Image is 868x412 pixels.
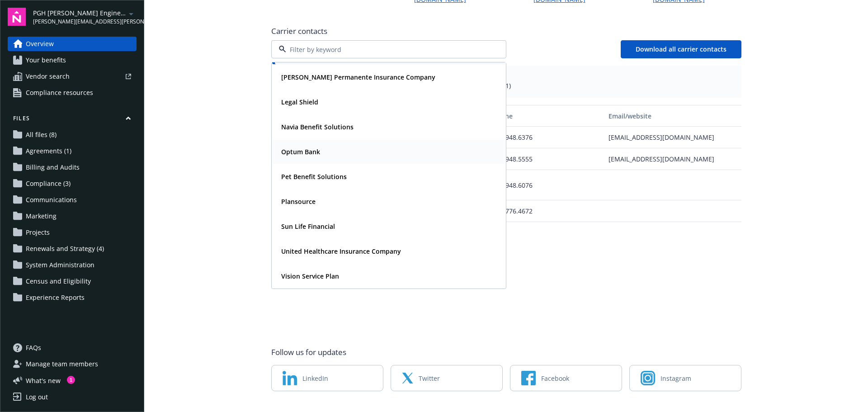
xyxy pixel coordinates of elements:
span: What ' s new [26,376,61,385]
button: Download all carrier contacts [621,40,741,58]
span: Plan types [278,73,734,81]
strong: United Healthcare Insurance Company [281,247,401,256]
input: Filter by keyword [286,45,488,54]
strong: Optum Bank [281,147,320,156]
span: PGH [PERSON_NAME] Engineering, Inc. [33,8,126,18]
span: [PERSON_NAME][EMAIL_ADDRESS][PERSON_NAME][DOMAIN_NAME] [33,18,126,26]
a: Vendor search [8,69,137,84]
span: Manage team members [26,357,98,371]
strong: Plansource [281,197,316,206]
div: 808.948.6076 [489,170,605,200]
div: Phone [493,111,601,121]
span: Experience Reports [26,290,85,305]
span: Marketing [26,209,57,223]
span: Facebook [541,374,569,383]
div: 1 [67,376,75,384]
a: Agreements (1) [8,144,137,158]
span: Follow us for updates [271,347,346,358]
a: Communications [8,193,137,207]
span: Renewals and Strategy (4) [26,242,104,256]
div: 800.776.4672 [489,200,605,222]
strong: [PERSON_NAME] Permanente Insurance Company [281,73,435,81]
a: System Administration [8,258,137,272]
button: PGH [PERSON_NAME] Engineering, Inc.[PERSON_NAME][EMAIL_ADDRESS][PERSON_NAME][DOMAIN_NAME]arrowDro... [33,8,137,26]
span: LinkedIn [302,374,328,383]
strong: Pet Benefit Solutions [281,172,347,181]
div: [EMAIL_ADDRESS][DOMAIN_NAME] [605,127,741,148]
img: navigator-logo.svg [8,8,26,26]
a: Census and Eligibility [8,274,137,289]
strong: Vision Service Plan [281,272,339,280]
span: Medical PPO - (29545-1), Medical HMO - (29545-1), [US_STATE] TDI - (29545-1) [278,81,734,90]
a: Renewals and Strategy (4) [8,242,137,256]
div: Log out [26,390,48,404]
a: All files (8) [8,128,137,142]
a: Compliance (3) [8,176,137,191]
a: Twitter [391,365,503,391]
span: Agreements (1) [26,144,71,158]
div: 808.948.5555 [489,148,605,170]
span: Compliance resources [26,85,93,100]
span: All files (8) [26,128,57,142]
div: Email/website [609,111,737,121]
button: Email/website [605,105,741,127]
span: Carrier contacts [271,26,741,37]
div: [EMAIL_ADDRESS][DOMAIN_NAME] [605,148,741,170]
span: FAQs [26,341,41,355]
button: What's new1 [8,376,75,385]
span: Overview [26,37,54,51]
a: Instagram [629,365,741,391]
div: 808.948.6376 [489,127,605,148]
strong: Legal Shield [281,98,318,106]
strong: Sun Life Financial [281,222,335,231]
span: Communications [26,193,77,207]
span: Twitter [419,374,440,383]
a: Marketing [8,209,137,223]
a: FAQs [8,341,137,355]
a: Billing and Audits [8,160,137,175]
span: Download all carrier contacts [636,45,726,53]
a: arrowDropDown [126,8,137,19]
button: Phone [489,105,605,127]
a: Manage team members [8,357,137,371]
span: Census and Eligibility [26,274,91,289]
span: Projects [26,225,50,240]
a: LinkedIn [271,365,383,391]
strong: Navia Benefit Solutions [281,123,354,131]
span: Instagram [660,374,691,383]
a: Compliance resources [8,85,137,100]
a: Experience Reports [8,290,137,305]
span: Compliance (3) [26,176,71,191]
a: Overview [8,37,137,51]
span: Your benefits [26,53,66,67]
button: Files [8,114,137,126]
span: Billing and Audits [26,160,80,175]
a: Projects [8,225,137,240]
span: System Administration [26,258,94,272]
span: Vendor search [26,69,70,84]
a: Your benefits [8,53,137,67]
a: Facebook [510,365,622,391]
